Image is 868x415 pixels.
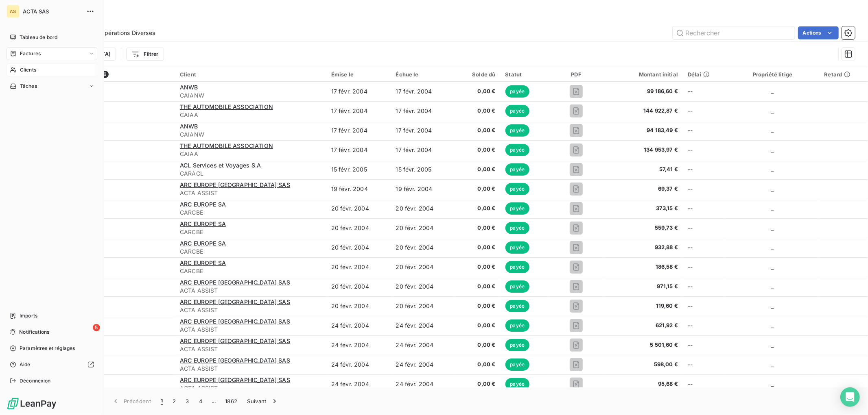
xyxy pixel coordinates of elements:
[608,302,678,310] span: 119,60 €
[331,71,386,78] div: Émise le
[460,302,495,310] span: 0,00 €
[505,280,530,293] span: payée
[242,393,283,410] button: Suivant
[326,238,391,257] td: 20 févr. 2004
[180,337,290,344] span: ARC EUROPE [GEOGRAPHIC_DATA] SAS
[683,179,726,199] td: --
[180,181,290,188] span: ARC EUROPE [GEOGRAPHIC_DATA] SAS
[683,199,726,218] td: --
[505,183,530,195] span: payée
[683,218,726,238] td: --
[772,361,774,368] span: _
[772,322,774,329] span: _
[608,380,678,388] span: 95,68 €
[180,123,198,130] span: ANWB
[608,185,678,193] span: 69,37 €
[326,316,391,335] td: 24 févr. 2004
[391,160,456,179] td: 15 févr. 2005
[391,121,456,140] td: 17 févr. 2004
[180,376,290,383] span: ARC EUROPE [GEOGRAPHIC_DATA] SAS
[683,101,726,121] td: --
[608,165,678,174] span: 57,41 €
[391,335,456,355] td: 24 févr. 2004
[168,393,181,410] button: 2
[460,107,495,115] span: 0,00 €
[683,160,726,179] td: --
[326,218,391,238] td: 20 févr. 2004
[608,107,678,115] span: 144 922,87 €
[7,397,57,410] img: Logo LeanPay
[180,326,321,334] span: ACTA ASSIST
[326,179,391,199] td: 19 févr. 2004
[93,324,100,331] span: 5
[731,71,815,78] div: Propriété litige
[180,306,321,314] span: ACTA ASSIST
[772,127,774,134] span: _
[772,224,774,231] span: _
[194,393,207,410] button: 4
[505,85,530,98] span: payée
[798,26,839,39] button: Actions
[100,29,155,37] span: Opérations Diverses
[326,335,391,355] td: 24 févr. 2004
[840,387,860,407] div: Open Intercom Messenger
[391,296,456,316] td: 20 févr. 2004
[608,282,678,291] span: 971,15 €
[180,298,290,305] span: ARC EUROPE [GEOGRAPHIC_DATA] SAS
[19,328,49,336] span: Notifications
[391,316,456,335] td: 24 févr. 2004
[391,355,456,374] td: 24 févr. 2004
[326,101,391,121] td: 17 févr. 2004
[326,82,391,101] td: 17 févr. 2004
[460,341,495,349] span: 0,00 €
[20,345,75,352] span: Paramètres et réglages
[505,222,530,234] span: payée
[683,355,726,374] td: --
[505,378,530,390] span: payée
[505,241,530,254] span: payée
[505,202,530,215] span: payée
[505,71,545,78] div: Statut
[180,142,273,149] span: THE AUTOMOBILE ASSOCIATION
[608,243,678,252] span: 932,88 €
[326,277,391,296] td: 20 févr. 2004
[505,359,530,371] span: payée
[391,140,456,160] td: 17 févr. 2004
[608,126,678,135] span: 94 183,49 €
[180,228,321,236] span: CARCBE
[161,397,163,405] span: 1
[326,199,391,218] td: 20 févr. 2004
[180,130,321,139] span: CAIANW
[180,201,226,208] span: ARC EUROPE SA
[460,224,495,232] span: 0,00 €
[608,341,678,349] span: 5 501,60 €
[683,238,726,257] td: --
[683,335,726,355] td: --
[20,83,37,90] span: Tâches
[20,50,41,57] span: Factures
[772,341,774,348] span: _
[391,218,456,238] td: 20 févr. 2004
[156,393,168,410] button: 1
[608,71,678,78] div: Montant initial
[505,144,530,156] span: payée
[391,199,456,218] td: 20 févr. 2004
[460,165,495,174] span: 0,00 €
[688,71,721,78] div: Délai
[683,374,726,394] td: --
[460,126,495,135] span: 0,00 €
[608,361,678,369] span: 598,00 €
[772,146,774,153] span: _
[608,322,678,330] span: 621,92 €
[772,283,774,290] span: _
[505,319,530,332] span: payée
[326,257,391,277] td: 20 févr. 2004
[460,87,495,96] span: 0,00 €
[391,257,456,277] td: 20 févr. 2004
[608,263,678,271] span: 186,58 €
[683,257,726,277] td: --
[207,395,220,408] span: …
[505,339,530,351] span: payée
[460,185,495,193] span: 0,00 €
[608,224,678,232] span: 559,73 €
